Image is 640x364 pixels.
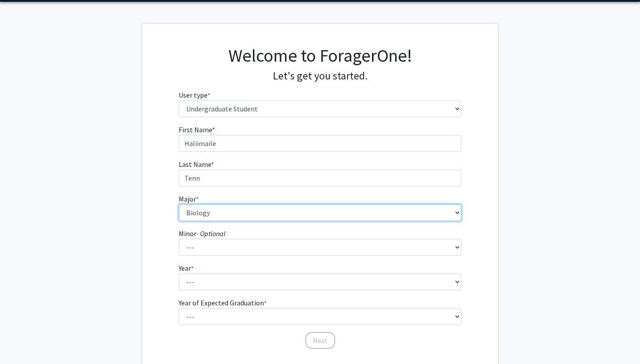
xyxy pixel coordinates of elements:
[305,332,335,349] button: Next
[179,90,210,100] label: User type
[196,229,225,238] i: - Optional
[179,228,225,239] label: Minor
[179,125,212,134] span: First Name
[179,70,462,83] h4: Let's get you started.
[179,263,194,273] label: Year
[179,297,267,308] label: Year of Expected Graduation
[179,160,211,169] span: Last Name
[7,324,38,357] iframe: Chat
[179,194,199,204] label: Major
[179,45,462,66] h1: Welcome to ForagerOne!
